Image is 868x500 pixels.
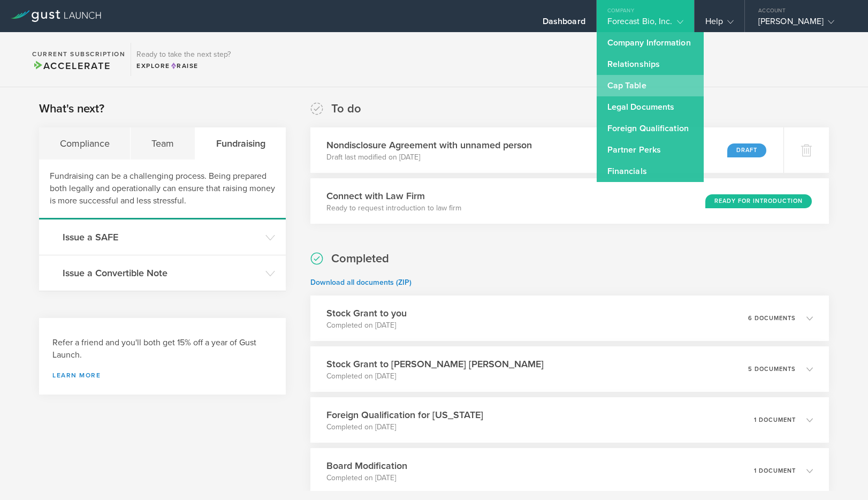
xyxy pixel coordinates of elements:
h3: Nondisclosure Agreement with unnamed person [326,138,532,152]
p: Ready to request introduction to law firm [326,203,461,214]
div: Connect with Law FirmReady to request introduction to law firmReady for Introduction [310,178,829,224]
h3: Stock Grant to [PERSON_NAME] [PERSON_NAME] [326,357,544,371]
p: 5 documents [748,366,796,372]
h3: Issue a Convertible Note [63,266,260,280]
div: Team [131,127,195,160]
p: 1 document [754,468,796,474]
h2: Completed [331,251,389,267]
div: Ready to take the next step?ExploreRaise [131,43,236,76]
h2: What's next? [39,101,104,117]
h3: Issue a SAFE [63,230,260,244]
h3: Ready to take the next step? [136,51,231,58]
h2: Current Subscription [32,51,125,57]
div: Forecast Bio, Inc. [607,16,683,32]
p: Draft last modified on [DATE] [326,152,532,163]
a: Learn more [52,372,272,378]
p: Completed on [DATE] [326,422,483,433]
span: Accelerate [32,60,110,72]
iframe: Chat Widget [814,449,868,500]
div: Fundraising can be a challenging process. Being prepared both legally and operationally can ensur... [39,160,286,219]
div: [PERSON_NAME] [758,16,849,32]
p: 1 document [754,417,796,423]
div: Compliance [39,127,131,160]
h2: To do [331,101,361,117]
p: 6 documents [748,315,796,321]
div: Help [705,16,734,32]
a: Download all documents (ZIP) [310,278,412,287]
h3: Foreign Qualification for [US_STATE] [326,408,483,422]
div: Draft [727,143,766,157]
p: Completed on [DATE] [326,371,544,382]
h3: Stock Grant to you [326,306,407,320]
div: Explore [136,61,231,71]
div: Fundraising [195,127,286,160]
h3: Refer a friend and you'll both get 15% off a year of Gust Launch. [52,337,272,361]
p: Completed on [DATE] [326,473,407,483]
p: Completed on [DATE] [326,320,407,331]
h3: Connect with Law Firm [326,189,461,203]
div: Ready for Introduction [705,194,812,208]
span: Raise [170,62,199,70]
div: Dashboard [543,16,585,32]
h3: Board Modification [326,459,407,473]
div: Nondisclosure Agreement with unnamed personDraft last modified on [DATE]Draft [310,127,783,173]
